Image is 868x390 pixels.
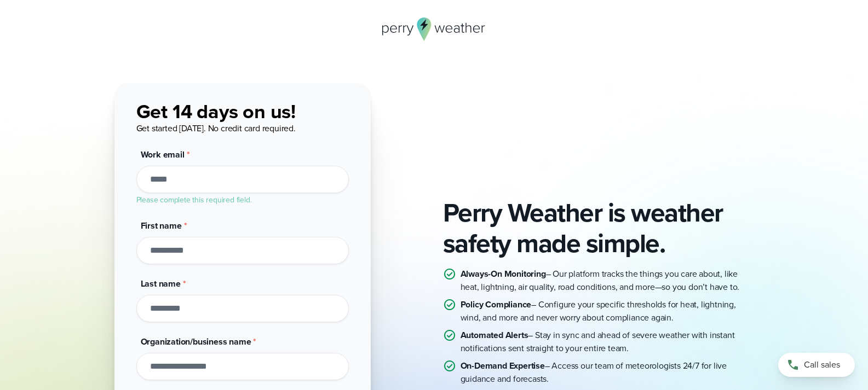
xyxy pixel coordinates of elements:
strong: On-Demand Expertise [461,359,545,372]
span: Get started [DATE]. No credit card required. [136,122,296,135]
a: Call sales [778,353,855,377]
label: Please complete this required field. [136,194,252,206]
span: Organization/business name [141,335,251,348]
p: – Access our team of meteorologists 24/7 for live guidance and forecasts. [461,359,754,386]
span: First name [141,219,182,232]
span: Last name [141,277,181,290]
p: – Configure your specific thresholds for heat, lightning, wind, and more and never worry about co... [461,298,754,324]
p: – Our platform tracks the things you care about, like heat, lightning, air quality, road conditio... [461,267,754,294]
strong: Automated Alerts [461,329,528,341]
strong: Policy Compliance [461,298,532,311]
strong: Always-On Monitoring [461,267,546,280]
span: Get 14 days on us! [136,97,296,126]
h2: Perry Weather is weather safety made simple. [443,197,754,259]
span: Work email [141,148,185,161]
p: – Stay in sync and ahead of severe weather with instant notifications sent straight to your entir... [461,329,754,355]
span: Call sales [804,358,840,371]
